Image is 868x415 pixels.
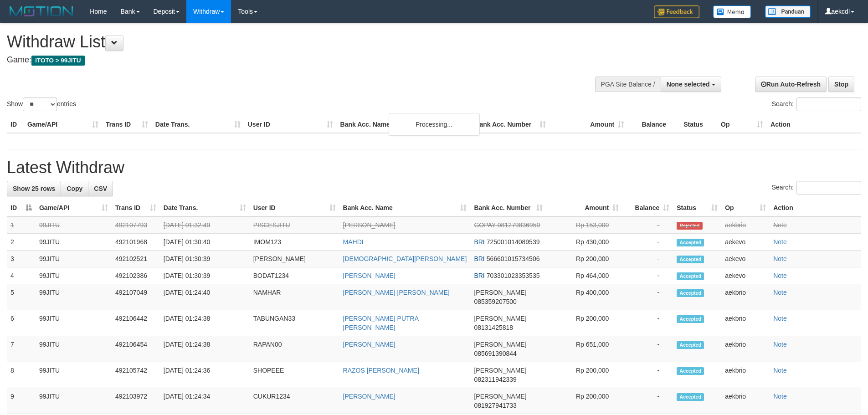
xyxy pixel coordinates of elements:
[343,221,395,229] a: [PERSON_NAME]
[673,200,721,216] th: Status: activate to sort column ascending
[677,393,704,401] span: Accepted
[7,267,36,284] td: 4
[772,181,861,195] label: Search:
[622,362,673,388] td: -
[628,116,680,133] th: Balance
[773,272,787,279] a: Note
[487,238,540,246] span: Copy 725001014089539 to clipboard
[713,5,751,18] img: Button%20Memo.svg
[250,216,339,234] td: PISCESJITU
[474,272,484,279] span: BRI
[721,251,770,267] td: aekevo
[595,77,661,92] div: PGA Site Balance /
[470,200,546,216] th: Bank Acc. Number: activate to sort column ascending
[773,238,787,246] a: Note
[622,336,673,362] td: -
[667,81,710,88] span: None selected
[474,402,516,409] span: Copy 081927941733 to clipboard
[474,238,484,246] span: BRI
[773,367,787,374] a: Note
[765,5,811,18] img: panduan.png
[7,200,36,216] th: ID: activate to sort column descending
[36,216,112,234] td: 99JITU
[250,336,339,362] td: RAPAN00
[112,336,160,362] td: 492106454
[36,310,112,336] td: 99JITU
[24,116,102,133] th: Game/API
[88,181,113,196] a: CSV
[721,200,770,216] th: Op: activate to sort column ascending
[61,181,88,196] a: Copy
[721,234,770,251] td: aekevo
[36,388,112,414] td: 99JITU
[112,362,160,388] td: 492105742
[160,216,250,234] td: [DATE] 01:32:49
[546,200,622,216] th: Amount: activate to sort column ascending
[721,362,770,388] td: aekbrio
[36,362,112,388] td: 99JITU
[36,234,112,251] td: 99JITU
[677,289,704,297] span: Accepted
[474,393,526,400] span: [PERSON_NAME]
[343,393,395,400] a: [PERSON_NAME]
[721,336,770,362] td: aekbrio
[112,388,160,414] td: 492103972
[622,251,673,267] td: -
[474,341,526,348] span: [PERSON_NAME]
[622,234,673,251] td: -
[546,388,622,414] td: Rp 200,000
[677,341,704,349] span: Accepted
[773,341,787,348] a: Note
[112,284,160,310] td: 492107049
[721,216,770,234] td: aekbrio
[250,234,339,251] td: IMOM123
[677,367,704,375] span: Accepted
[828,77,854,92] a: Stop
[767,116,861,133] th: Action
[343,272,395,279] a: [PERSON_NAME]
[343,238,364,246] a: MAHDI
[7,159,861,177] h1: Latest Withdraw
[160,362,250,388] td: [DATE] 01:24:36
[677,272,704,280] span: Accepted
[474,289,526,296] span: [PERSON_NAME]
[474,221,495,229] span: GOPAY
[160,284,250,310] td: [DATE] 01:24:40
[343,341,395,348] a: [PERSON_NAME]
[546,216,622,234] td: Rp 153,000
[112,310,160,336] td: 492106442
[160,267,250,284] td: [DATE] 01:30:39
[622,267,673,284] td: -
[250,284,339,310] td: NAMHAR
[31,56,85,66] span: ITOTO > 99JITU
[677,256,704,263] span: Accepted
[250,310,339,336] td: TABUNGAN33
[487,272,540,279] span: Copy 703301023353535 to clipboard
[677,222,702,230] span: Rejected
[471,116,550,133] th: Bank Acc. Number
[773,315,787,322] a: Note
[721,310,770,336] td: aekbrio
[36,251,112,267] td: 99JITU
[770,200,861,216] th: Action
[36,200,112,216] th: Game/API: activate to sort column ascending
[546,267,622,284] td: Rp 464,000
[773,393,787,400] a: Note
[36,284,112,310] td: 99JITU
[250,251,339,267] td: [PERSON_NAME]
[7,284,36,310] td: 5
[343,315,419,331] a: [PERSON_NAME] PUTRA [PERSON_NAME]
[250,267,339,284] td: BODAT1234
[474,367,526,374] span: [PERSON_NAME]
[36,336,112,362] td: 99JITU
[677,239,704,246] span: Accepted
[717,116,767,133] th: Op
[622,310,673,336] td: -
[680,116,717,133] th: Status
[250,200,339,216] th: User ID: activate to sort column ascending
[7,181,61,196] a: Show 25 rows
[772,97,861,111] label: Search:
[112,234,160,251] td: 492101968
[721,284,770,310] td: aekbrio
[102,116,152,133] th: Trans ID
